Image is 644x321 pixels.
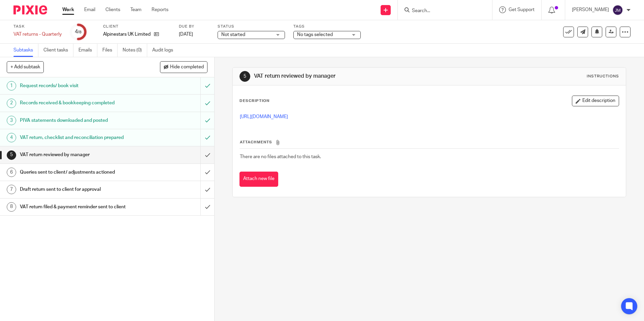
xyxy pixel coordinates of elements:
[240,114,288,119] a: [URL][DOMAIN_NAME]
[254,73,444,80] h1: VAT return reviewed by manager
[239,172,278,187] button: Attach new file
[7,202,16,212] div: 8
[43,44,73,57] a: Client tasks
[612,5,623,15] img: svg%3E
[297,32,333,37] span: No tags selected
[170,65,204,70] span: Hide completed
[130,6,141,13] a: Team
[13,5,47,14] img: Pixie
[7,99,16,108] div: 2
[20,133,136,143] h1: VAT return, checklist and reconciliation prepared
[20,98,136,108] h1: Records received & bookkeeping completed
[240,140,272,144] span: Attachments
[13,31,62,38] div: VAT returns - Quarterly
[572,6,609,13] p: [PERSON_NAME]
[62,6,74,13] a: Work
[572,96,619,106] button: Edit description
[20,202,136,212] h1: VAT return filed & payment reminder sent to client
[239,98,269,104] p: Description
[20,115,136,126] h1: PIVA statements downloaded and posted
[221,32,245,37] span: Not started
[218,24,285,29] label: Status
[509,7,535,12] span: Get Support
[75,28,82,36] div: 4
[103,31,151,38] p: Alpinestars UK Limited
[123,44,147,57] a: Notes (0)
[179,24,209,29] label: Due by
[13,44,38,57] a: Subtasks
[7,150,16,160] div: 5
[293,24,361,29] label: Tags
[78,30,82,34] small: /8
[7,133,16,142] div: 4
[102,44,118,57] a: Files
[7,116,16,125] div: 3
[7,168,16,177] div: 6
[7,61,44,73] button: + Add subtask
[411,8,472,14] input: Search
[240,154,321,159] span: There are no files attached to this task.
[20,167,136,177] h1: Queries sent to client/ adjustments actioned
[13,24,62,29] label: Task
[152,6,168,13] a: Reports
[20,150,136,160] h1: VAT return reviewed by manager
[7,185,16,194] div: 7
[160,61,207,73] button: Hide completed
[78,44,97,57] a: Emails
[239,71,250,82] div: 5
[103,24,170,29] label: Client
[152,44,178,57] a: Audit logs
[7,81,16,91] div: 1
[105,6,120,13] a: Clients
[20,184,136,194] h1: Draft return sent to client for approval
[84,6,95,13] a: Email
[587,74,619,79] div: Instructions
[20,81,136,91] h1: Request records/ book visit
[179,32,193,37] span: [DATE]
